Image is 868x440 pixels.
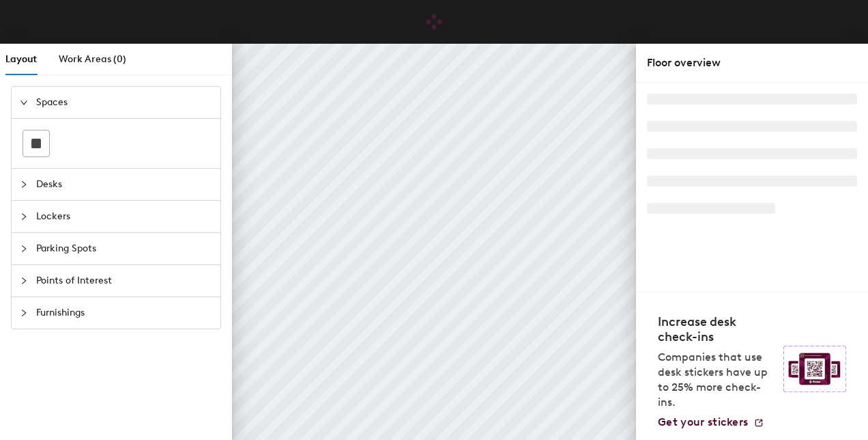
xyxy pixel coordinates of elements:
span: Points of Interest [36,265,212,297]
span: Desks [36,169,212,200]
span: collapsed [20,245,28,253]
span: Get your stickers [658,415,748,428]
span: collapsed [20,277,28,285]
span: collapsed [20,180,28,189]
h4: Increase desk check-ins [658,314,775,344]
a: Get your stickers [658,415,764,429]
span: expanded [20,98,28,107]
div: Floor overview [647,55,857,71]
span: Layout [5,53,37,65]
span: Furnishings [36,297,212,329]
span: collapsed [20,212,28,221]
span: Spaces [36,87,212,118]
img: Sticker logo [783,346,846,392]
p: Companies that use desk stickers have up to 25% more check-ins. [658,350,775,410]
span: Parking Spots [36,233,212,264]
span: Lockers [36,201,212,232]
span: collapsed [20,309,28,317]
span: Work Areas (0) [59,53,126,65]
